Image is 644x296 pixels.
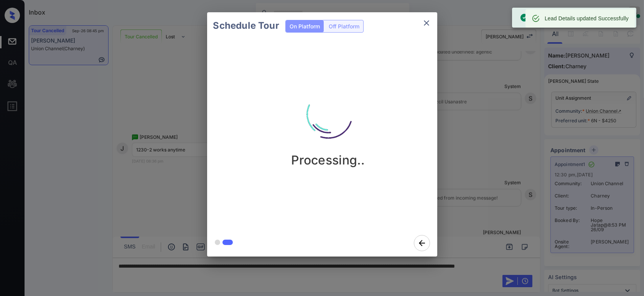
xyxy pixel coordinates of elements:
[545,12,629,25] div: Lead Details updated Successfully
[290,76,367,153] img: loading.aa47eedddbc51aad1905.gif
[419,15,434,31] button: close
[520,10,565,25] div: Tour Scheduled
[207,12,285,39] h2: Schedule Tour
[291,153,365,168] p: Processing..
